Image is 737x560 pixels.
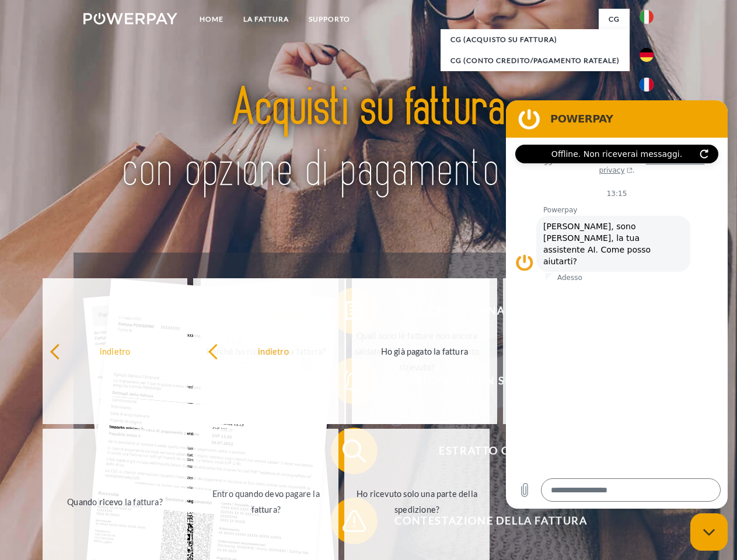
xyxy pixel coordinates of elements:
[50,494,181,509] div: Quando ricevo la fattura?
[233,9,299,30] a: LA FATTURA
[83,13,177,24] img: logo-powerpay-white.svg
[299,9,360,30] a: Supporto
[351,486,483,517] div: Ho ricevuto solo una parte della spedizione?
[690,513,728,551] iframe: Pulsante per aprire la finestra di messaggistica, conversazione in corso
[441,29,630,50] a: CG (Acquisto su fattura)
[200,486,331,517] div: Entro quando devo pagare la fattura?
[640,48,654,62] img: de
[208,343,339,359] div: indietro
[640,78,654,92] img: fr
[111,56,626,223] img: title-powerpay_it.svg
[50,343,181,359] div: indietro
[359,343,490,359] div: Ho già pagato la fattura
[506,100,728,509] iframe: Finestra di messaggistica
[441,50,630,71] a: CG (Conto Credito/Pagamento rateale)
[190,9,233,30] a: Home
[640,10,654,24] img: it
[599,9,630,30] a: CG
